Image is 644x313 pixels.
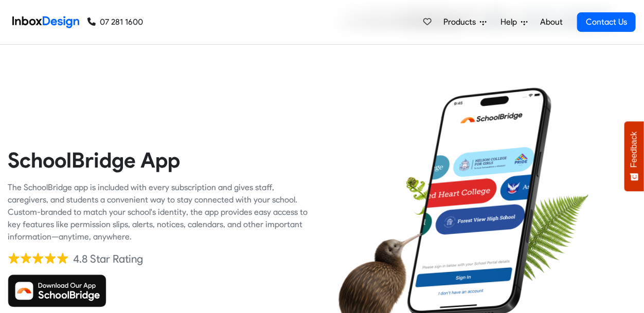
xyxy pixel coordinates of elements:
div: The SchoolBridge app is included with every subscription and gives staff, caregivers, and student... [8,181,314,243]
a: Contact Us [577,12,636,32]
span: Products [443,16,480,28]
a: 07 281 1600 [87,16,143,28]
img: Download SchoolBridge App [8,274,106,307]
span: Feedback [630,132,639,168]
button: Feedback - Show survey [624,121,644,191]
div: 4.8 Star Rating [73,251,143,267]
a: Help [496,12,532,32]
a: About [538,12,566,32]
heading: SchoolBridge App [8,147,314,173]
a: Products [439,12,491,32]
span: Help [500,16,521,28]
